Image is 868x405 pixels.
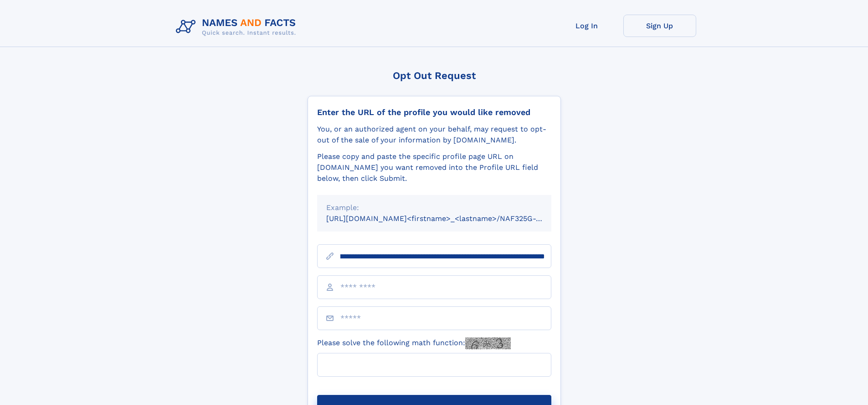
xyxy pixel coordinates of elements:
[317,124,551,146] div: You, or an authorized agent on your behalf, may request to opt-out of the sale of your informatio...
[317,151,551,184] div: Please copy and paste the specific profile page URL on [DOMAIN_NAME] you want removed into the Pr...
[317,337,511,349] label: Please solve the following math function:
[308,70,561,81] div: Opt Out Request
[326,202,542,213] div: Example:
[172,15,303,39] img: Logo Names and Facts
[623,15,696,37] a: Sign Up
[550,15,623,37] a: Log In
[317,107,551,117] div: Enter the URL of the profile you would like removed
[326,214,569,223] small: [URL][DOMAIN_NAME]<firstname>_<lastname>/NAF325G-xxxxxxxx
